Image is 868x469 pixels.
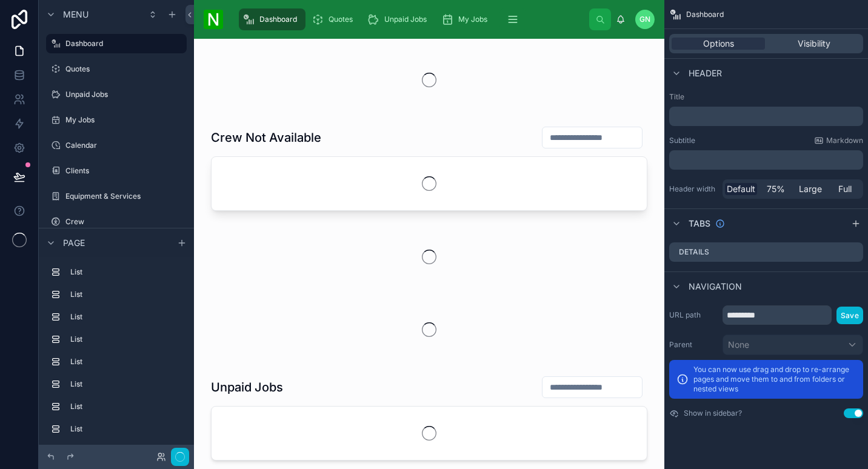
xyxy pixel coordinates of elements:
[727,183,755,195] span: Default
[46,212,187,231] a: Crew
[46,161,187,181] a: Clients
[686,10,724,19] span: Dashboard
[458,15,487,24] span: My Jobs
[669,184,718,194] label: Header width
[70,334,182,344] label: List
[838,183,852,195] span: Full
[259,15,297,24] span: Dashboard
[639,15,650,24] span: GN
[689,218,710,230] span: Tabs
[70,267,182,277] label: List
[798,38,830,50] span: Visibility
[65,115,184,125] label: My Jobs
[669,340,718,350] label: Parent
[669,310,718,320] label: URL path
[689,67,722,79] span: Header
[723,334,863,355] button: None
[239,8,305,30] a: Dashboard
[728,339,749,351] span: None
[46,187,187,206] a: Equipment & Services
[63,237,85,249] span: Page
[46,85,187,104] a: Unpaid Jobs
[308,8,361,30] a: Quotes
[679,247,709,257] label: Details
[814,136,863,145] a: Markdown
[70,312,182,322] label: List
[438,8,496,30] a: My Jobs
[70,357,182,367] label: List
[65,39,179,48] label: Dashboard
[46,59,187,79] a: Quotes
[703,38,734,50] span: Options
[693,365,856,394] p: You can now use drag and drop to re-arrange pages and move them to and from folders or nested views
[65,217,184,227] label: Crew
[836,307,863,324] button: Save
[329,15,353,24] span: Quotes
[63,8,88,21] span: Menu
[364,8,435,30] a: Unpaid Jobs
[70,290,182,299] label: List
[70,402,182,411] label: List
[70,424,182,434] label: List
[65,64,184,74] label: Quotes
[684,408,742,418] label: Show in sidebar?
[46,136,187,155] a: Calendar
[384,15,427,24] span: Unpaid Jobs
[669,107,863,126] div: scrollable content
[70,379,182,389] label: List
[669,150,863,170] div: scrollable content
[799,183,822,195] span: Large
[65,141,184,150] label: Calendar
[767,183,785,195] span: 75%
[65,166,184,176] label: Clients
[233,6,589,33] div: scrollable content
[46,110,187,130] a: My Jobs
[826,136,863,145] span: Markdown
[204,10,223,29] img: App logo
[39,257,194,445] div: scrollable content
[65,90,184,99] label: Unpaid Jobs
[46,34,187,53] a: Dashboard
[689,281,742,293] span: Navigation
[669,136,695,145] label: Subtitle
[669,92,863,102] label: Title
[65,191,184,201] label: Equipment & Services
